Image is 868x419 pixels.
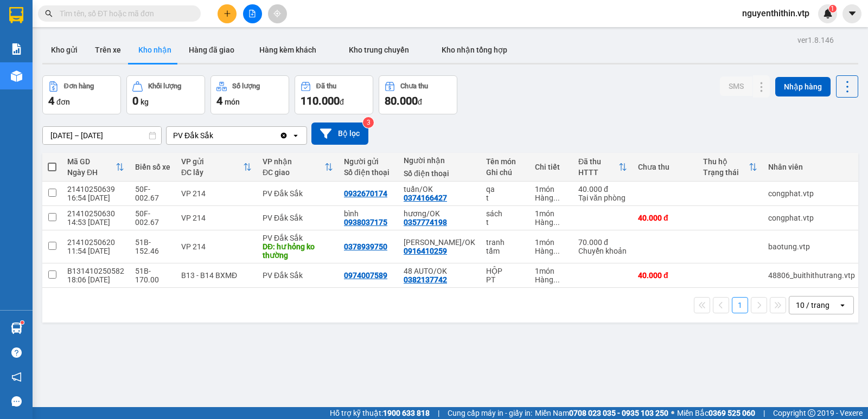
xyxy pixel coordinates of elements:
div: 40.000 đ [638,271,692,280]
div: ĐC lấy [181,168,243,177]
span: Hỗ trợ kỹ thuật: [330,407,430,419]
div: Người nhận [404,156,475,165]
button: Kho nhận [130,37,180,63]
button: Kho gửi [42,37,86,63]
div: baotung.vtp [768,242,855,251]
div: congphat.vtp [768,214,855,222]
span: kg [141,98,149,106]
span: 4 [216,94,222,107]
span: ⚪️ [671,411,674,415]
button: plus [218,4,237,23]
span: món [225,98,240,106]
div: thúy/OK [404,238,475,247]
div: Hàng thông thường [535,247,567,255]
div: Hàng thông thường [535,194,567,202]
div: tấm [486,247,524,255]
div: VP 214 [181,242,252,251]
sup: 1 [21,321,24,324]
div: Số điện thoại [344,168,393,177]
div: bình [344,209,393,218]
button: Số lượng4món [210,75,289,114]
div: Hàng thông thường [535,218,567,227]
div: 51B-170.00 [135,267,170,284]
div: 0382137742 [404,275,447,284]
button: aim [268,4,287,23]
div: 0938037175 [344,218,387,227]
div: tranh [486,238,524,247]
span: Kho nhận tổng hợp [442,46,507,54]
div: Khối lượng [148,82,181,90]
sup: 3 [363,117,374,128]
button: file-add [243,4,262,23]
div: 16:54 [DATE] [67,194,124,202]
div: 0974007589 [344,271,387,280]
div: 21410250639 [67,185,124,194]
img: warehouse-icon [11,70,22,82]
span: đơn [56,98,70,106]
div: B131410250582 [67,267,124,275]
img: icon-new-feature [823,9,833,18]
img: warehouse-icon [11,323,22,334]
span: ... [553,247,560,255]
button: Nhập hàng [775,77,831,96]
strong: 0708 023 035 - 0935 103 250 [569,409,668,417]
span: ... [553,275,560,284]
div: PV Đắk Sắk [263,234,333,242]
div: 0932670174 [344,189,387,198]
div: Đã thu [316,82,336,90]
span: Miền Nam [535,407,668,419]
span: 80.000 [385,94,418,107]
button: SMS [720,76,752,96]
img: logo-vxr [9,7,23,23]
button: 1 [732,297,748,313]
button: Đơn hàng4đơn [42,75,121,114]
div: Người gửi [344,157,393,166]
div: 1 món [535,209,567,218]
span: Hàng kèm khách [259,46,316,54]
div: PT [486,275,524,284]
div: 0378939750 [344,242,387,251]
span: ... [553,194,560,202]
span: Miền Bắc [677,407,755,419]
div: 48806_buithithutrang.vtp [768,271,855,280]
span: plus [224,10,231,17]
span: notification [11,372,22,382]
button: Khối lượng0kg [126,75,205,114]
span: | [438,407,439,419]
div: Đơn hàng [64,82,94,90]
span: nguyenthithin.vtp [733,7,818,20]
th: Toggle SortBy [698,153,763,182]
span: 110.000 [301,94,340,107]
div: Trạng thái [703,168,749,177]
svg: open [291,131,300,140]
th: Toggle SortBy [176,153,257,182]
div: 1 món [535,185,567,194]
div: congphat.vtp [768,189,855,198]
div: Mã GD [67,157,116,166]
div: VP 214 [181,189,252,198]
div: Nhân viên [768,163,855,171]
div: 1 món [535,238,567,247]
div: 70.000 đ [578,238,627,247]
span: 0 [132,94,138,107]
div: ĐC giao [263,168,324,177]
div: VP gửi [181,157,243,166]
span: Cung cấp máy in - giấy in: [448,407,532,419]
div: 18:06 [DATE] [67,275,124,284]
svg: Clear value [279,131,288,140]
div: 50F-002.67 [135,209,170,227]
button: Trên xe [86,37,130,63]
div: 11:54 [DATE] [67,247,124,255]
input: Selected PV Đắk Sắk. [214,130,215,141]
div: Tên món [486,157,524,166]
div: VP nhận [263,157,324,166]
div: 0374166427 [404,194,447,202]
span: copyright [808,409,815,417]
input: Select a date range. [43,127,161,144]
div: VP 214 [181,214,252,222]
svg: open [838,301,847,310]
span: | [763,407,765,419]
button: Bộ lọc [311,123,368,145]
sup: 1 [829,5,837,12]
div: DĐ: hư hỏng ko thường [263,242,333,260]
